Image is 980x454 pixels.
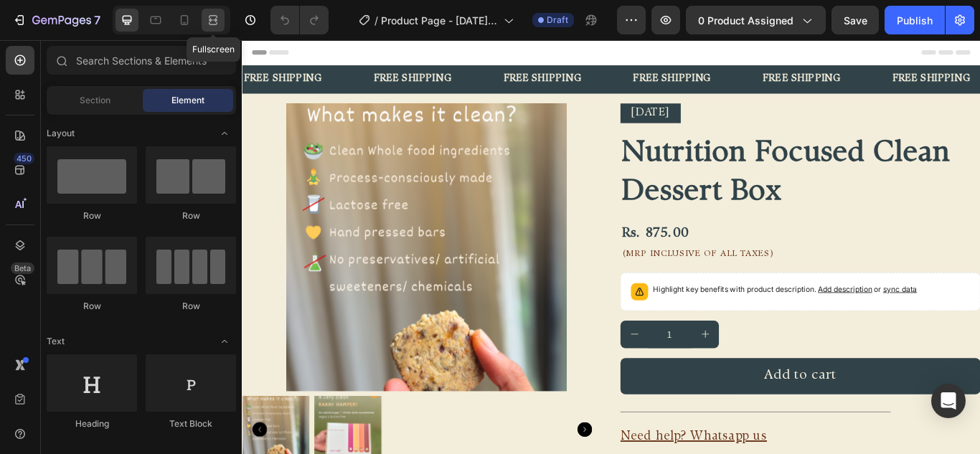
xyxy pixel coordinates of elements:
div: Add to cart [608,379,694,405]
div: Open Intercom Messenger [931,384,966,418]
span: Toggle open [213,330,236,353]
input: quantity [473,327,524,359]
span: Save [844,14,867,27]
p: Highlight key benefits with product description. [479,283,787,298]
span: Layout [47,127,75,140]
div: Undo/Redo [270,6,329,34]
span: sync data [748,285,787,295]
p: (MRP Inclusive of all taxes) [443,242,859,257]
span: Product Page - [DATE] 22:08:21 [381,13,498,28]
input: Search Sections & Elements [47,46,236,75]
span: 0 product assigned [698,13,793,28]
button: decrement [441,327,473,359]
span: Element [171,94,204,107]
div: Heading [47,417,137,430]
p: [DATE] [453,75,500,96]
div: Publish [897,13,933,28]
h2: Nutrition Focused Clean Dessert Box [441,108,861,201]
div: Row [47,300,137,313]
div: Rs. 875.00 [441,212,861,240]
span: or [735,285,787,295]
button: increment [524,327,556,359]
div: Text Block [146,417,236,430]
span: Toggle open [213,122,236,145]
span: Section [80,94,110,107]
div: Row [47,209,137,222]
div: Beta [11,263,34,274]
div: 450 [14,153,34,164]
span: / [374,13,378,28]
span: Draft [547,14,568,27]
button: Publish [885,6,945,34]
div: Row [146,300,236,313]
div: FREE SHIPPING [757,35,851,57]
div: Row [146,209,236,222]
span: Add description [672,285,735,295]
button: Save [831,6,879,34]
span: Text [47,335,65,348]
iframe: Design area [242,40,980,454]
button: Add to cart [441,371,861,413]
p: 7 [94,11,100,29]
button: 0 product assigned [686,6,826,34]
button: 7 [6,6,107,34]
